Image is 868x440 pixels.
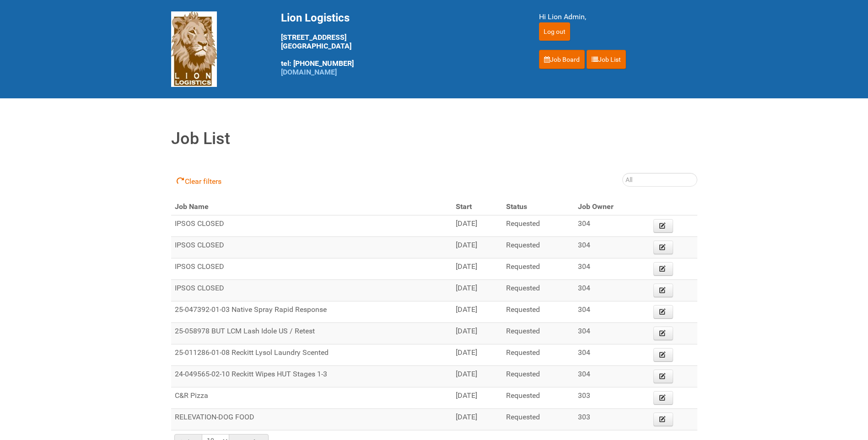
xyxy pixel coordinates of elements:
td: 304 [574,237,649,258]
td: 25-011286-01-08 Reckitt Lysol Laundry Scented [171,344,453,366]
td: [DATE] [452,258,502,280]
span: Status [506,202,527,211]
td: Requested [502,344,574,366]
td: 304 [574,366,649,387]
td: [DATE] [452,409,502,430]
span: Job Owner [578,202,614,211]
td: RELEVATION-DOG FOOD [171,409,453,430]
td: IPSOS CLOSED [171,237,453,258]
td: C&R Pizza [171,387,453,409]
td: Requested [502,258,574,280]
td: 304 [574,215,649,237]
input: Log out [539,22,570,41]
a: Job List [587,50,626,69]
td: 304 [574,301,649,323]
td: 24-049565-02-10 Reckitt Wipes HUT Stages 1-3 [171,366,453,387]
span: Job Name [175,202,209,211]
td: 304 [574,280,649,301]
div: Hi Lion Admin, [539,11,697,22]
td: 304 [574,258,649,280]
td: [DATE] [452,280,502,301]
td: Requested [502,215,574,237]
td: 303 [574,387,649,409]
input: All [622,173,697,187]
td: Requested [502,409,574,430]
td: [DATE] [452,323,502,344]
td: [DATE] [452,366,502,387]
td: 304 [574,344,649,366]
td: [DATE] [452,344,502,366]
td: Requested [502,280,574,301]
a: [DOMAIN_NAME] [281,68,337,76]
td: Requested [502,301,574,323]
td: 25-058978 BUT LCM Lash Idole US / Retest [171,323,453,344]
td: IPSOS CLOSED [171,280,453,301]
td: IPSOS CLOSED [171,215,453,237]
td: 304 [574,323,649,344]
td: IPSOS CLOSED [171,258,453,280]
span: Start [456,202,472,211]
td: Requested [502,366,574,387]
h1: Job List [171,126,697,151]
td: Requested [502,323,574,344]
td: [DATE] [452,237,502,258]
td: [DATE] [452,215,502,237]
a: Lion Logistics [171,44,217,53]
a: Job Board [539,50,585,69]
td: Requested [502,387,574,409]
span: Lion Logistics [281,11,350,24]
td: [DATE] [452,301,502,323]
td: [DATE] [452,387,502,409]
div: [STREET_ADDRESS] [GEOGRAPHIC_DATA] tel: [PHONE_NUMBER] [281,11,516,76]
td: Requested [502,237,574,258]
td: 25-047392-01-03 Native Spray Rapid Response [171,301,453,323]
td: 303 [574,409,649,430]
a: Clear filters [171,174,227,188]
img: Lion Logistics [171,11,217,87]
